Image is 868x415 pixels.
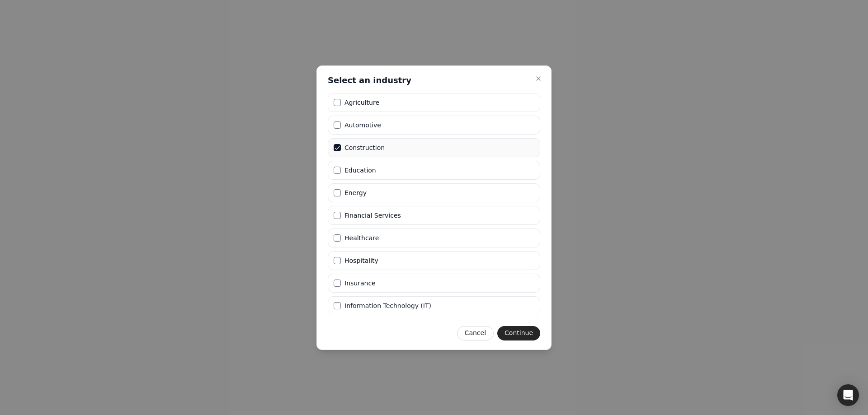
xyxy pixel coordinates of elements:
[344,235,379,241] label: Healthcare
[344,99,379,106] label: Agriculture
[497,326,540,340] button: Continue
[344,167,376,173] label: Education
[344,303,431,309] label: Information Technology (IT)
[344,122,381,128] label: Automotive
[344,257,378,264] label: Hospitality
[328,75,411,86] h2: Select an industry
[344,280,376,286] label: Insurance
[344,145,385,151] label: Construction
[457,326,494,340] button: Cancel
[344,212,401,219] label: Financial Services
[344,190,367,196] label: Energy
